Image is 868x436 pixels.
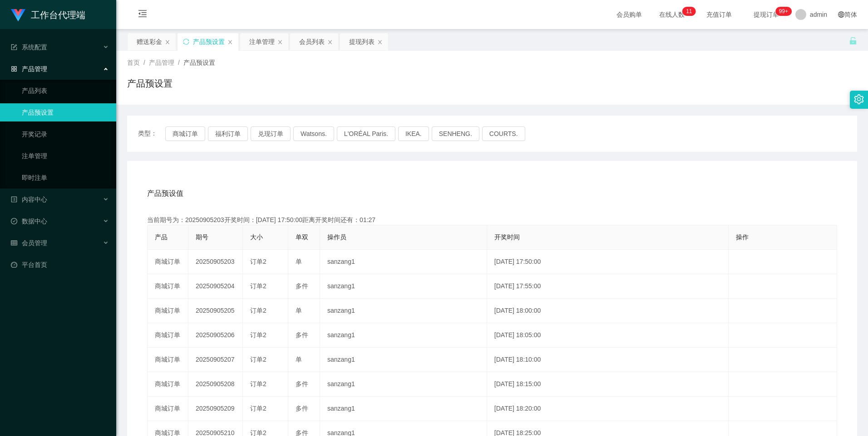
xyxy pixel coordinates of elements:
span: 订单2 [250,282,266,290]
td: 商城订单 [148,397,188,421]
a: 产品预设置 [22,103,109,121]
div: 当前期号为：20250905203开奖时间：[DATE] 17:50:00距离开奖时间还有：01:27 [147,215,837,225]
span: 产品管理 [11,65,47,73]
span: 操作 [736,233,749,241]
a: 即时注单 [22,169,109,187]
span: 单 [296,258,302,265]
td: 20250905205 [188,299,243,323]
i: 图标: appstore-o [11,66,17,72]
span: 产品预设值 [147,188,183,199]
button: SENHENG. [432,126,479,141]
i: 图标: global [838,11,844,18]
td: 商城订单 [148,250,188,274]
td: 商城订单 [148,348,188,372]
td: [DATE] 18:20:00 [487,397,729,421]
td: [DATE] 18:00:00 [487,299,729,323]
span: 提现订单 [749,11,784,18]
td: 20250905203 [188,250,243,274]
span: 操作员 [327,233,346,241]
span: 订单2 [250,331,266,339]
i: 图标: sync [183,39,189,45]
td: 商城订单 [148,274,188,299]
td: [DATE] 17:55:00 [487,274,729,299]
i: 图标: menu-fold [127,0,158,29]
td: sanzang1 [320,299,487,323]
span: 产品 [155,233,168,241]
td: 商城订单 [148,323,188,348]
span: 订单2 [250,405,266,412]
a: 开奖记录 [22,125,109,143]
p: 1 [686,7,689,16]
button: L'ORÉAL Paris. [337,126,395,141]
td: [DATE] 18:10:00 [487,348,729,372]
span: 内容中心 [11,196,47,203]
td: sanzang1 [320,250,487,274]
i: 图标: close [327,39,333,45]
span: 类型： [138,126,165,141]
td: sanzang1 [320,348,487,372]
span: 开奖时间 [494,233,520,241]
td: sanzang1 [320,323,487,348]
p: 1 [689,7,692,16]
span: 订单2 [250,258,266,265]
td: [DATE] 17:50:00 [487,250,729,274]
td: 20250905207 [188,348,243,372]
a: 工作台代理端 [11,11,85,18]
td: sanzang1 [320,397,487,421]
td: sanzang1 [320,372,487,397]
span: 系统配置 [11,44,47,51]
td: sanzang1 [320,274,487,299]
td: 20250905208 [188,372,243,397]
span: 数据中心 [11,218,47,225]
i: 图标: table [11,240,17,246]
span: / [178,59,180,66]
i: 图标: check-circle-o [11,218,17,224]
a: 注单管理 [22,147,109,165]
a: 产品列表 [22,82,109,100]
span: 订单2 [250,356,266,363]
button: 商城订单 [165,126,205,141]
td: 20250905204 [188,274,243,299]
h1: 产品预设置 [127,77,173,90]
span: 多件 [296,331,308,339]
i: 图标: close [377,39,383,45]
i: 图标: unlock [849,37,857,45]
i: 图标: setting [854,94,864,104]
i: 图标: form [11,44,17,50]
span: 期号 [196,233,208,241]
sup: 11 [682,7,695,16]
div: 提现列表 [349,33,375,50]
div: 会员列表 [299,33,325,50]
span: 在线人数 [655,11,689,18]
span: 首页 [127,59,140,66]
img: logo.9652507e.png [11,9,25,22]
button: COURTS. [482,126,525,141]
span: 充值订单 [702,11,736,18]
span: 订单2 [250,380,266,388]
td: [DATE] 18:15:00 [487,372,729,397]
div: 产品预设置 [193,33,225,50]
span: 单 [296,307,302,314]
span: 多件 [296,282,308,290]
button: 福利订单 [208,126,248,141]
span: 大小 [250,233,263,241]
span: 多件 [296,380,308,388]
span: 产品管理 [149,59,174,66]
span: 会员管理 [11,239,47,247]
td: 商城订单 [148,299,188,323]
i: 图标: close [227,39,233,45]
button: 兑现订单 [251,126,291,141]
td: 商城订单 [148,372,188,397]
span: 单 [296,356,302,363]
span: 单双 [296,233,308,241]
span: 订单2 [250,307,266,314]
button: IKEA. [398,126,429,141]
td: [DATE] 18:05:00 [487,323,729,348]
i: 图标: profile [11,196,17,203]
h1: 工作台代理端 [31,0,85,29]
span: 产品预设置 [183,59,215,66]
td: 20250905209 [188,397,243,421]
td: 20250905206 [188,323,243,348]
i: 图标: close [277,39,283,45]
div: 注单管理 [249,33,275,50]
